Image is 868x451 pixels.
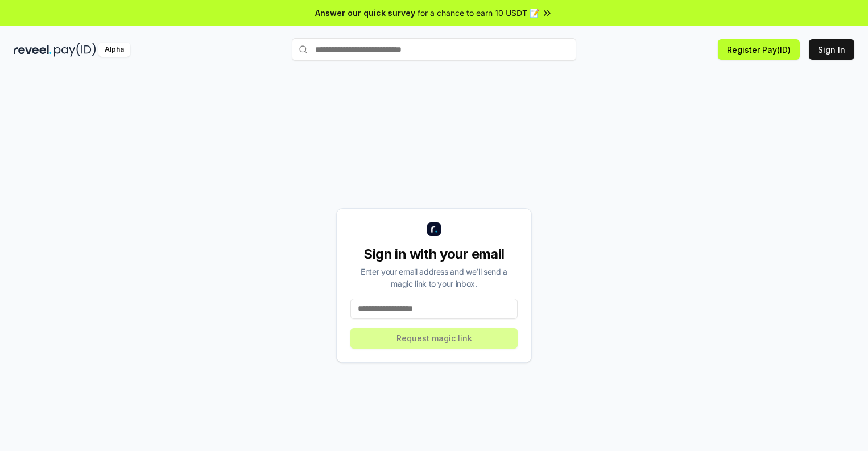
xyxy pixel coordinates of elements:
div: Sign in with your email [350,245,518,263]
button: Sign In [809,39,854,60]
button: Register Pay(ID) [718,39,800,60]
img: reveel_dark [14,43,52,57]
img: pay_id [54,43,96,57]
span: for a chance to earn 10 USDT 📝 [418,7,539,19]
span: Answer our quick survey [315,7,415,19]
img: logo_small [427,222,441,236]
div: Enter your email address and we’ll send a magic link to your inbox. [350,266,518,289]
div: Alpha [98,43,130,57]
